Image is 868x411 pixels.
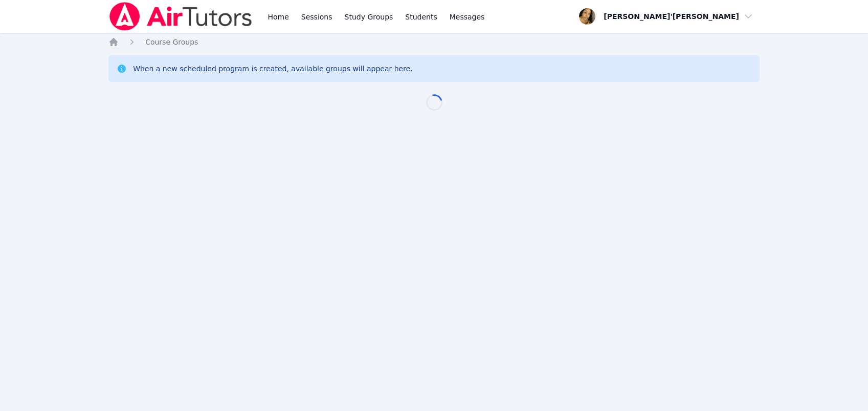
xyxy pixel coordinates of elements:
[133,64,413,74] div: When a new scheduled program is created, available groups will appear here.
[108,2,253,31] img: Air Tutors
[450,12,485,22] span: Messages
[145,38,198,46] span: Course Groups
[108,37,760,47] nav: Breadcrumb
[145,37,198,47] a: Course Groups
